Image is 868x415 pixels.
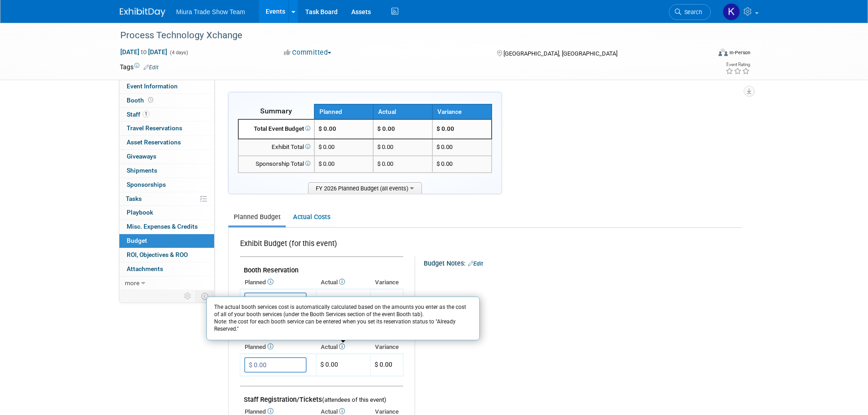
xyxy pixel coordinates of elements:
a: more [119,277,214,290]
a: Event Information [119,80,214,93]
a: Travel Reservations [119,122,214,135]
span: Staff [127,111,149,118]
th: Planned [240,341,316,354]
div: Exhibit Budget (for this event) [240,239,400,254]
th: Actual [316,341,370,354]
button: Committed [281,48,335,57]
span: $ 0.00 [375,361,392,368]
div: The actual booth services cost is automatically calculated based on the amounts you enter as the ... [206,297,480,340]
span: Misc. Expenses & Credits [127,223,198,230]
span: [GEOGRAPHIC_DATA], [GEOGRAPHIC_DATA] [503,50,617,57]
span: Booth not reserved yet [146,97,155,103]
td: Staff Registration/Tickets [240,386,403,406]
td: $ 0.00 [373,119,432,139]
span: $ 0.00 [318,125,336,132]
a: Actual Costs [288,209,335,225]
div: Exhibit Total [242,143,310,152]
img: ExhibitDay [120,8,165,17]
a: Edit [468,261,483,267]
span: Travel Reservations [127,124,182,132]
td: Tags [120,62,159,72]
span: Event Information [127,82,178,90]
span: Giveaways [127,153,156,160]
th: Actual [373,104,432,119]
th: Variance [370,341,403,354]
span: more [125,279,139,287]
img: Kyle Richards [723,3,740,20]
span: Budget [127,237,147,244]
span: $ 0.00 [437,160,452,167]
th: Planned [240,276,316,289]
th: Actual [316,276,370,289]
div: Process Technology Xchange [117,27,697,44]
span: Sponsorships [127,181,166,188]
span: $ 0.00 [437,143,452,150]
a: ROI, Objectives & ROO [119,248,214,262]
th: Variance [370,276,403,289]
span: 1 [143,111,149,118]
a: Staff1 [119,108,214,122]
span: $ 0.00 [318,143,334,150]
div: Sponsorship Total [242,160,310,169]
div: Event Format [657,47,751,61]
td: Toggle Event Tabs [195,290,214,302]
span: ROI, Objectives & ROO [127,251,188,258]
td: Booth Reservation [240,257,403,277]
a: Planned Budget [228,209,286,225]
span: $ 0.00 [318,160,334,167]
a: Playbook [119,206,214,220]
a: Booth [119,94,214,108]
a: Misc. Expenses & Credits [119,220,214,234]
span: Tasks [126,195,142,202]
span: Playbook [127,209,153,216]
span: Booth [127,97,155,104]
a: Edit [144,64,159,71]
td: Personalize Event Tab Strip [180,290,196,302]
div: Budget Notes: [424,256,741,268]
td: $ 0.00 [373,156,432,173]
a: Search [669,4,711,20]
img: Format-Inperson.png [719,49,728,56]
a: Giveaways [119,150,214,164]
div: In-Person [729,49,750,56]
span: [DATE] [DATE] [120,48,168,56]
a: Tasks [119,192,214,206]
span: Summary [260,107,292,115]
span: Shipments [127,167,157,174]
td: $ 0.00 [316,354,370,376]
span: to [139,48,148,56]
span: Asset Reservations [127,138,181,146]
span: Miura Trade Show Team [176,8,245,15]
div: Event Rating [725,62,750,67]
a: Budget [119,234,214,248]
a: Shipments [119,164,214,178]
a: Attachments [119,262,214,276]
th: Variance [432,104,492,119]
span: $ 0.00 [437,125,454,132]
span: Attachments [127,265,163,272]
td: $ 0.00 [373,139,432,156]
a: Asset Reservations [119,136,214,149]
a: Sponsorships [119,178,214,192]
th: Planned [314,104,374,119]
span: (4 days) [169,50,188,56]
span: Search [681,9,702,15]
span: FY 2026 Planned Budget (all events) [308,182,422,194]
div: Total Event Budget [242,125,310,133]
span: (attendees of this event) [322,396,386,403]
td: Not reserved yet [316,289,370,312]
